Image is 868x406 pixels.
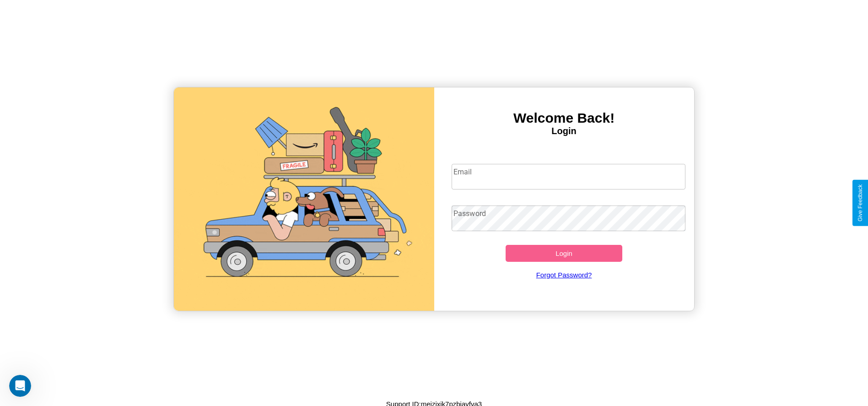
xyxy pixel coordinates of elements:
[857,184,863,222] div: Give Feedback
[434,110,694,126] h3: Welcome Back!
[9,375,31,397] iframe: Intercom live chat
[447,262,681,288] a: Forgot Password?
[506,245,623,262] button: Login
[174,87,434,311] img: gif
[434,126,694,136] h4: Login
